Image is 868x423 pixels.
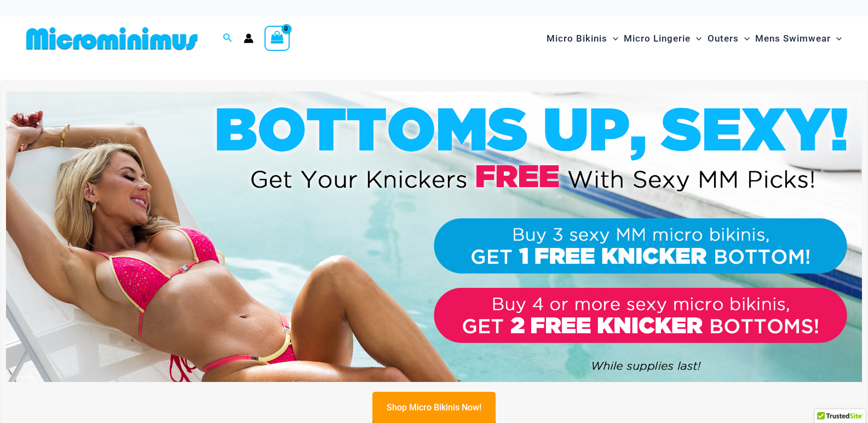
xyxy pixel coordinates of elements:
img: MM SHOP LOGO FLAT [22,26,202,51]
span: Micro Lingerie [624,25,691,53]
span: Menu Toggle [831,25,842,53]
a: Micro LingerieMenu ToggleMenu Toggle [621,22,704,55]
span: Menu Toggle [739,25,750,53]
a: Mens SwimwearMenu ToggleMenu Toggle [752,22,844,55]
a: Search icon link [223,32,233,45]
span: Mens Swimwear [755,25,831,53]
a: Account icon link [244,33,254,43]
span: Menu Toggle [607,25,618,53]
nav: Site Navigation [542,20,846,57]
a: Micro BikinisMenu ToggleMenu Toggle [544,22,621,55]
span: Micro Bikinis [547,25,607,53]
img: Buy 3 or 4 Bikinis Get Free Knicker Promo [6,91,862,382]
a: View Shopping Cart, empty [265,26,290,51]
a: Shop Micro Bikinis Now! [372,392,496,423]
span: Outers [708,25,739,53]
a: OutersMenu ToggleMenu Toggle [705,22,752,55]
span: Menu Toggle [691,25,702,53]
